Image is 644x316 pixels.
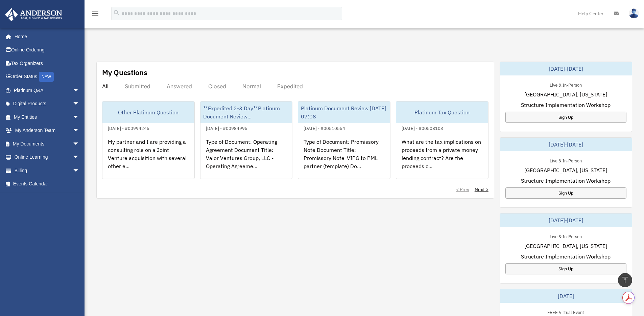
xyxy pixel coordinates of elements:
[5,97,90,111] a: Digital Productsarrow_drop_down
[5,43,90,57] a: Online Ordering
[200,101,292,123] div: **Expedited 2-3 Day**Platinum Document Review...
[73,124,86,138] span: arrow_drop_down
[200,101,293,179] a: **Expedited 2-3 Day**Platinum Document Review...[DATE] - #00984995Type of Document: Operating Agr...
[5,57,90,70] a: Tax Organizers
[5,177,90,191] a: Events Calendar
[521,101,611,109] span: Structure Implementation Workshop
[73,151,86,164] span: arrow_drop_down
[618,273,632,287] a: vertical_align_top
[542,308,590,315] div: FREE Virtual Event
[524,242,607,250] span: [GEOGRAPHIC_DATA], [US_STATE]
[73,164,86,178] span: arrow_drop_down
[298,101,390,179] a: Platinum Document Review [DATE] 07:08[DATE] - #00510554Type of Document: Promissory Note Document...
[125,83,150,90] div: Submitted
[500,62,632,75] div: [DATE]-[DATE]
[396,124,449,131] div: [DATE] - #00508103
[102,83,109,90] div: All
[167,83,192,90] div: Answered
[500,138,632,151] div: [DATE]-[DATE]
[298,124,351,131] div: [DATE] - #00510554
[396,132,488,185] div: What are the tax implications on proceeds from a private money lending contract? Are the proceeds...
[200,132,292,185] div: Type of Document: Operating Agreement Document Title: Valor Ventures Group, LLC - Operating Agree...
[5,110,90,124] a: My Entitiesarrow_drop_down
[73,84,86,97] span: arrow_drop_down
[505,112,626,123] a: Sign Up
[91,12,99,18] a: menu
[277,83,303,90] div: Expedited
[505,187,626,199] a: Sign Up
[39,72,54,82] div: NEW
[544,157,587,164] div: Live & In-Person
[5,124,90,137] a: My Anderson Teamarrow_drop_down
[113,9,120,17] i: search
[242,83,261,90] div: Normal
[102,101,194,123] div: Other Platinum Question
[5,70,90,84] a: Order StatusNEW
[208,83,226,90] div: Closed
[5,151,90,164] a: Online Learningarrow_drop_down
[102,101,195,179] a: Other Platinum Question[DATE] - #00994245My partner and I are providing a consulting role on a Jo...
[396,101,488,123] div: Platinum Tax Question
[544,232,587,240] div: Live & In-Person
[5,30,86,43] a: Home
[91,9,99,18] i: menu
[524,90,607,98] span: [GEOGRAPHIC_DATA], [US_STATE]
[102,132,194,185] div: My partner and I are providing a consulting role on a Joint Venture acquisition with several othe...
[544,81,587,88] div: Live & In-Person
[524,166,607,174] span: [GEOGRAPHIC_DATA], [US_STATE]
[629,8,639,18] img: User Pic
[5,137,90,151] a: My Documentsarrow_drop_down
[200,124,253,131] div: [DATE] - #00984995
[73,110,86,124] span: arrow_drop_down
[73,137,86,151] span: arrow_drop_down
[73,97,86,111] span: arrow_drop_down
[396,101,488,179] a: Platinum Tax Question[DATE] - #00508103What are the tax implications on proceeds from a private m...
[298,132,390,185] div: Type of Document: Promissory Note Document Title: Promissory Note_VIPG to PML partner (template) ...
[475,186,488,193] a: Next >
[621,276,629,284] i: vertical_align_top
[298,101,390,123] div: Platinum Document Review [DATE] 07:08
[102,67,147,77] div: My Questions
[3,8,64,21] img: Anderson Advisors Platinum Portal
[5,164,90,177] a: Billingarrow_drop_down
[5,84,90,97] a: Platinum Q&Aarrow_drop_down
[102,124,155,131] div: [DATE] - #00994245
[521,252,611,261] span: Structure Implementation Workshop
[521,177,611,185] span: Structure Implementation Workshop
[500,213,632,227] div: [DATE]-[DATE]
[505,263,626,274] a: Sign Up
[500,289,632,303] div: [DATE]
